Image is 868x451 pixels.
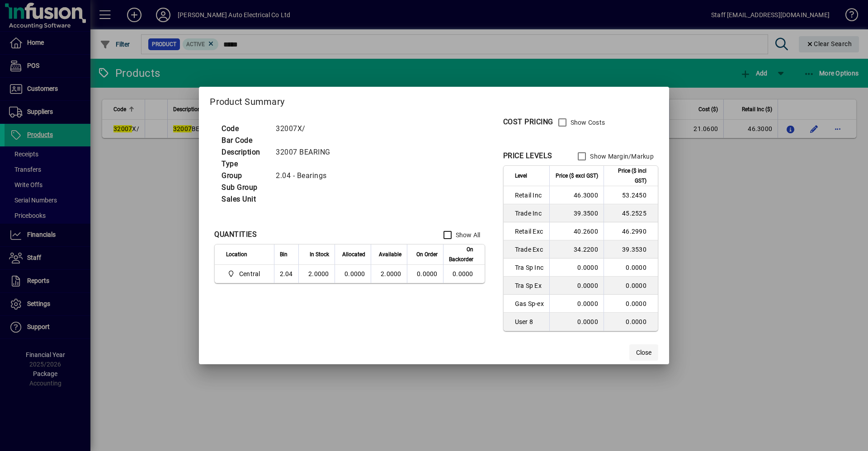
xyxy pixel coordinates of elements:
[549,204,604,222] td: 39.3500
[515,245,544,254] span: Trade Exc
[443,265,485,283] td: 0.0000
[629,344,658,361] button: Close
[515,209,544,218] span: Trade Inc
[280,249,288,259] span: Bin
[549,295,604,313] td: 0.0000
[515,281,544,290] span: Tra Sp Ex
[503,117,553,127] div: COST PRICING
[449,244,473,264] span: On Backorder
[604,222,658,240] td: 46.2990
[588,152,654,161] label: Show Margin/Markup
[217,182,271,193] td: Sub Group
[342,249,365,259] span: Allocated
[226,249,247,259] span: Location
[549,313,604,331] td: 0.0000
[417,270,438,277] span: 0.0000
[604,277,658,295] td: 0.0000
[226,268,264,279] span: Central
[636,348,651,357] span: Close
[416,249,438,259] span: On Order
[549,258,604,277] td: 0.0000
[515,263,544,272] span: Tra Sp Inc
[556,171,598,181] span: Price ($ excl GST)
[604,295,658,313] td: 0.0000
[217,158,271,170] td: Type
[515,227,544,236] span: Retail Exc
[217,135,271,146] td: Bar Code
[549,222,604,240] td: 40.2600
[515,191,544,200] span: Retail Inc
[549,240,604,258] td: 34.2200
[604,240,658,258] td: 39.3530
[271,123,341,135] td: 32007X/
[604,258,658,277] td: 0.0000
[503,150,552,161] div: PRICE LEVELS
[549,186,604,204] td: 46.3000
[515,171,527,181] span: Level
[371,265,407,283] td: 2.0000
[217,123,271,135] td: Code
[515,317,544,326] span: User 8
[515,299,544,308] span: Gas Sp-ex
[271,146,341,158] td: 32007 BEARING
[604,204,658,222] td: 45.2525
[379,249,401,259] span: Available
[310,249,329,259] span: In Stock
[239,269,260,278] span: Central
[271,170,341,182] td: 2.04 - Bearings
[298,265,335,283] td: 2.0000
[609,166,646,186] span: Price ($ incl GST)
[549,277,604,295] td: 0.0000
[454,230,481,240] label: Show All
[199,87,669,113] h2: Product Summary
[604,186,658,204] td: 53.2450
[217,170,271,182] td: Group
[274,265,298,283] td: 2.04
[604,313,658,331] td: 0.0000
[214,229,257,240] div: QUANTITIES
[569,118,605,127] label: Show Costs
[217,146,271,158] td: Description
[335,265,371,283] td: 0.0000
[217,193,271,205] td: Sales Unit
